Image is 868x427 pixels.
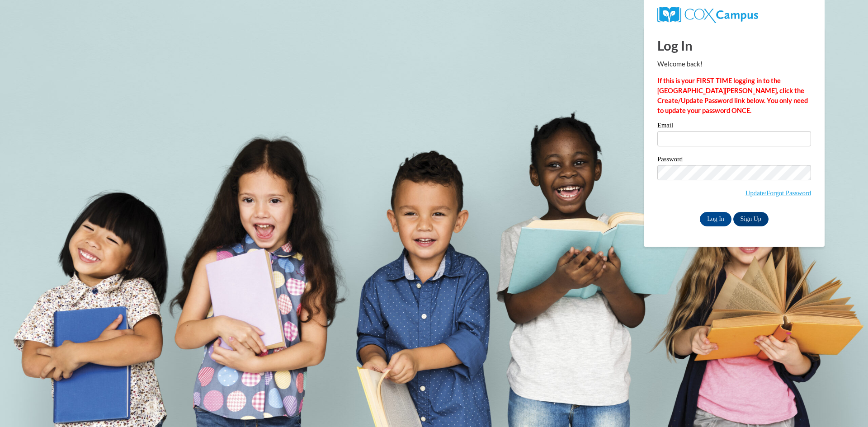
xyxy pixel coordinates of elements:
[657,156,811,165] label: Password
[745,189,811,197] a: Update/Forgot Password
[657,7,758,23] img: COX Campus
[657,122,811,131] label: Email
[700,212,731,226] input: Log In
[657,59,811,69] p: Welcome back!
[657,77,808,114] strong: If this is your FIRST TIME logging in to the [GEOGRAPHIC_DATA][PERSON_NAME], click the Create/Upd...
[657,36,811,55] h1: Log In
[657,10,758,18] a: COX Campus
[733,212,769,226] a: Sign Up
